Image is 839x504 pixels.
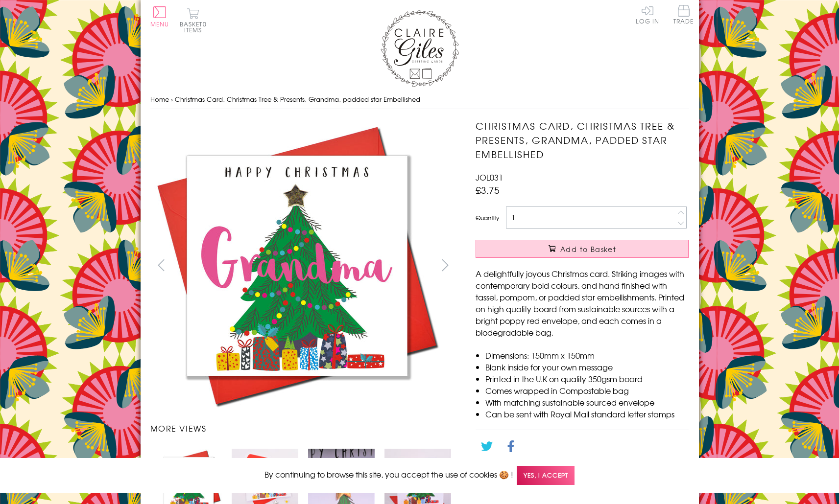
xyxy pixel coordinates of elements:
[560,244,616,254] span: Add to Basket
[184,20,207,34] span: 0 items
[456,119,750,412] img: Christmas Card, Christmas Tree & Presents, Grandma, padded star Embellished
[476,171,503,183] span: JOL031
[636,5,659,24] a: Log In
[150,6,169,27] button: Menu
[381,10,459,87] img: Claire Giles Greetings Cards
[673,5,694,26] a: Trade
[485,361,689,373] li: Blank inside for your own message
[434,254,456,276] button: next
[485,349,689,361] li: Dimensions: 150mm x 150mm
[673,5,694,24] span: Trade
[485,385,689,396] li: Comes wrapped in Compostable bag
[150,422,456,434] h3: More views
[150,20,169,28] span: Menu
[517,466,575,485] span: Yes, I accept
[476,119,689,161] h1: Christmas Card, Christmas Tree & Presents, Grandma, padded star Embellished
[485,408,689,420] li: Can be sent with Royal Mail standard letter stamps
[476,268,689,338] p: A delightfully joyous Christmas card. Striking images with contemporary bold colours, and hand fi...
[476,240,689,258] button: Add to Basket
[171,94,173,104] span: ›
[476,213,499,222] label: Quantity
[485,373,689,385] li: Printed in the U.K on quality 350gsm board
[150,94,169,104] a: Home
[485,396,689,408] li: With matching sustainable sourced envelope
[180,8,207,33] button: Basket0 items
[150,90,689,110] nav: breadcrumbs
[476,183,500,197] span: £3.75
[150,254,172,276] button: prev
[150,119,444,412] img: Christmas Card, Christmas Tree & Presents, Grandma, padded star Embellished
[175,94,420,104] span: Christmas Card, Christmas Tree & Presents, Grandma, padded star Embellished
